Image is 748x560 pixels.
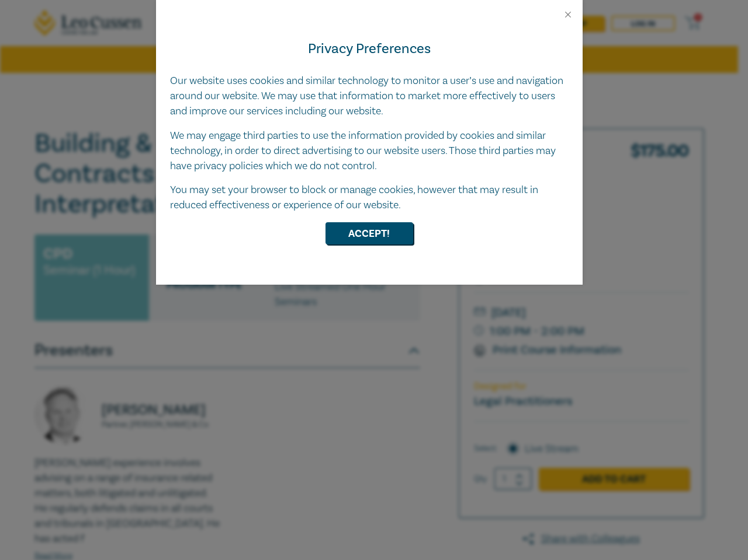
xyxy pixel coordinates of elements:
button: Accept! [325,222,413,244]
h4: Privacy Preferences [170,38,569,60]
p: You may set your browser to block or manage cookies, however that may result in reduced effective... [170,183,569,213]
p: We may engage third parties to use the information provided by cookies and similar technology, in... [170,128,569,174]
p: Our website uses cookies and similar technology to monitor a user’s use and navigation around our... [170,73,569,119]
button: Close [563,9,573,20]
